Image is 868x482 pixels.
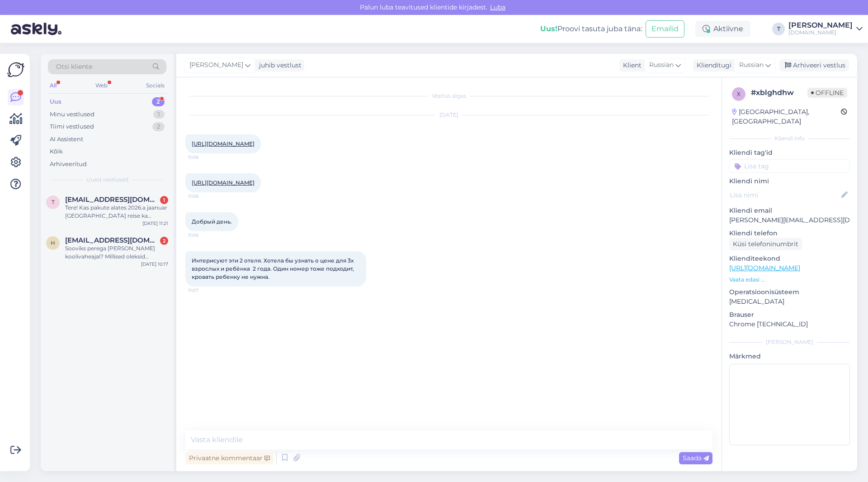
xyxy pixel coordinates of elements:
button: Emailid [646,20,684,38]
div: Proovi tasuta juba täna: [540,24,642,34]
a: [URL][DOMAIN_NAME] [192,179,255,186]
div: Web [94,80,109,91]
div: AI Assistent [50,135,83,144]
span: h [51,239,55,246]
div: 2 [152,122,165,131]
div: [PERSON_NAME] [788,22,853,29]
a: [URL][DOMAIN_NAME] [729,264,800,272]
div: Kliendi info [729,134,850,143]
div: Minu vestlused [50,110,94,119]
div: [DATE] 10:17 [141,261,168,267]
span: [PERSON_NAME] [189,60,243,70]
div: Kõik [50,147,63,156]
span: Интерисуют эти 2 отеля. Хотела бы узнать о цене для 3х взрослых и ребёнка 2 года. Один номер тоже... [192,257,355,280]
span: Offline [807,88,847,98]
p: Operatsioonisüsteem [729,287,850,297]
span: 11:07 [188,287,222,294]
span: t [52,199,55,205]
div: Klient [619,61,642,70]
span: Luba [487,3,508,11]
span: Uued vestlused [86,176,128,184]
div: Klienditugi [693,61,731,70]
div: [DOMAIN_NAME] [788,29,853,36]
div: 2 [160,237,168,245]
span: Добрый день. [192,218,232,225]
div: Privaatne kommentaar [185,452,274,464]
p: Kliendi nimi [729,177,850,186]
p: Kliendi telefon [729,229,850,238]
div: [GEOGRAPHIC_DATA], [GEOGRAPHIC_DATA] [732,107,841,126]
img: Askly Logo [7,61,24,78]
span: helenkars1@gmail.com [65,236,159,244]
input: Lisa tag [729,159,850,173]
div: # xblghdhw [751,87,807,98]
div: Uus [50,97,61,106]
p: Brauser [729,310,850,320]
span: Saada [683,454,709,462]
span: 11:06 [188,232,222,239]
div: Arhiveeri vestlus [779,59,849,72]
span: Russian [649,60,674,70]
p: Klienditeekond [729,254,850,263]
div: Vestlus algas [185,92,712,100]
div: [DATE] [185,111,712,119]
p: Chrome [TECHNICAL_ID] [729,320,850,329]
div: Arhiveeritud [50,160,87,169]
div: T [772,23,785,35]
span: Otsi kliente [56,62,92,72]
div: Aktiivne [695,21,750,37]
div: Sooviks perega [PERSON_NAME] koolivaheajal? Millised oleksid pakkumised? [65,244,168,261]
div: Tiimi vestlused [50,122,94,131]
div: 2 [152,97,165,106]
p: Kliendi tag'id [729,148,850,157]
p: [PERSON_NAME][EMAIL_ADDRESS][DOMAIN_NAME] [729,215,850,225]
div: [DATE] 11:21 [142,220,168,227]
div: Socials [144,80,166,91]
input: Lisa nimi [730,190,840,200]
p: Vaata edasi ... [729,276,850,284]
p: Kliendi email [729,206,850,215]
span: 11:06 [188,154,222,161]
b: Uus! [540,24,557,33]
p: [MEDICAL_DATA] [729,297,850,306]
div: All [48,80,58,91]
div: 1 [153,110,165,119]
div: Tere! Kas pakute alates 2026.a jaanuar [GEOGRAPHIC_DATA] reise ka lühemaks perioodiks, nt 7 ööd? [65,204,168,220]
a: [PERSON_NAME][DOMAIN_NAME] [788,22,863,36]
div: 1 [160,196,168,204]
div: [PERSON_NAME] [729,338,850,346]
span: Russian [739,60,764,70]
span: 11:06 [188,193,222,200]
span: x [737,91,741,97]
div: juhib vestlust [255,61,302,70]
div: Küsi telefoninumbrit [729,238,802,250]
p: Märkmed [729,352,850,361]
a: [URL][DOMAIN_NAME] [192,140,255,147]
span: tuuli201@hotmail.com [65,196,159,204]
